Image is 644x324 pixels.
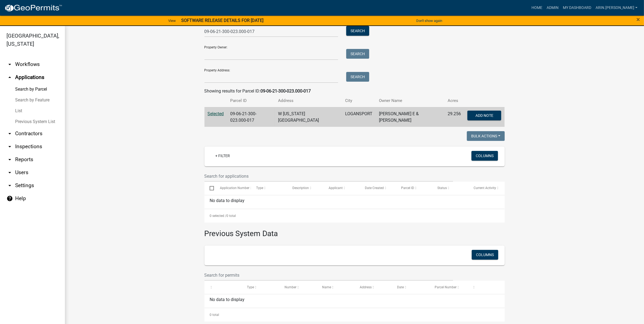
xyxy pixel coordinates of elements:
[6,74,13,81] i: arrow_drop_up
[346,72,369,82] button: Search
[247,285,254,289] span: Type
[467,111,501,120] button: Add Note
[397,285,404,289] span: Date
[444,107,464,127] td: 29.256
[6,182,13,189] i: arrow_drop_down
[208,111,224,116] a: Selected
[396,182,432,195] datatable-header-cell: Parcel ID
[256,186,263,190] span: Type
[342,107,376,127] td: LOGANSPORT
[204,209,505,223] div: 0 total
[6,156,13,163] i: arrow_drop_down
[346,26,369,36] button: Search
[360,285,372,289] span: Address
[166,16,178,25] a: View
[472,250,498,260] button: Columns
[437,186,447,190] span: Status
[220,186,249,190] span: Application Number
[355,281,392,294] datatable-header-cell: Address
[471,151,498,161] button: Columns
[204,88,505,94] div: Showing results for Parcel ID:
[204,223,505,239] h3: Previous System Data
[204,308,505,322] div: 0 total
[474,186,496,190] span: Current Activity
[285,285,296,289] span: Number
[329,186,343,190] span: Applicant
[227,94,275,107] th: Parcel ID
[279,281,317,294] datatable-header-cell: Number
[6,143,13,150] i: arrow_drop_down
[210,214,226,218] span: 0 selected /
[204,195,505,209] div: No data to display
[251,182,287,195] datatable-header-cell: Type
[435,285,457,289] span: Parcel Number
[317,281,355,294] datatable-header-cell: Name
[475,113,493,117] span: Add Note
[529,3,544,13] a: Home
[467,131,505,141] button: Bulk Actions
[322,285,331,289] span: Name
[636,16,640,23] span: ×
[181,18,263,23] strong: SOFTWARE RELEASE DETAILS FOR [DATE]
[287,182,323,195] datatable-header-cell: Description
[593,3,640,13] a: arin.[PERSON_NAME]
[204,182,215,195] datatable-header-cell: Select
[227,107,275,127] td: 09-06-21-300-023.000-017
[561,3,593,13] a: My Dashboard
[432,182,468,195] datatable-header-cell: Status
[242,281,279,294] datatable-header-cell: Type
[204,171,453,182] input: Search for applications
[414,16,444,25] button: Don't show again
[215,182,251,195] datatable-header-cell: Application Number
[376,94,444,107] th: Owner Name
[376,107,444,127] td: [PERSON_NAME] E & [PERSON_NAME]
[211,151,234,161] a: + Filter
[636,16,640,23] button: Close
[360,182,396,195] datatable-header-cell: Date Created
[544,3,561,13] a: Admin
[261,88,311,94] strong: 09-06-21-300-023.000-017
[204,270,453,281] input: Search for permits
[468,182,505,195] datatable-header-cell: Current Activity
[6,130,13,137] i: arrow_drop_down
[204,294,505,308] div: No data to display
[392,281,430,294] datatable-header-cell: Date
[444,94,464,107] th: Acres
[6,61,13,68] i: arrow_drop_down
[430,281,467,294] datatable-header-cell: Parcel Number
[401,186,414,190] span: Parcel ID
[6,169,13,176] i: arrow_drop_down
[292,186,309,190] span: Description
[342,94,376,107] th: City
[275,107,342,127] td: W [US_STATE][GEOGRAPHIC_DATA]
[323,182,360,195] datatable-header-cell: Applicant
[275,94,342,107] th: Address
[6,195,13,202] i: help
[365,186,384,190] span: Date Created
[346,49,369,59] button: Search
